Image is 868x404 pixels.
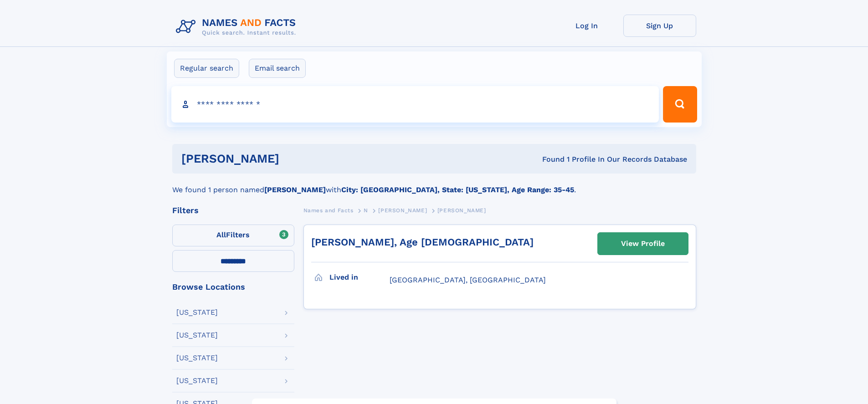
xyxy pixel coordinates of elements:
h3: Lived in [329,270,390,285]
div: We found 1 person named with . [172,174,696,195]
a: Log In [550,15,623,37]
a: Names and Facts [303,205,354,216]
div: [US_STATE] [176,354,218,362]
b: City: [GEOGRAPHIC_DATA], State: [US_STATE], Age Range: 35-45 [341,185,574,194]
a: N [364,205,368,216]
a: [PERSON_NAME], Age [DEMOGRAPHIC_DATA] [311,236,534,248]
input: search input [171,86,659,123]
div: [US_STATE] [176,309,218,316]
span: [PERSON_NAME] [378,207,427,214]
b: [PERSON_NAME] [264,185,326,194]
button: Search Button [663,86,697,123]
img: Logo Names and Facts [172,15,303,39]
a: [PERSON_NAME] [378,205,427,216]
label: Regular search [174,59,239,78]
label: Email search [249,59,306,78]
div: Found 1 Profile In Our Records Database [411,154,687,164]
div: Browse Locations [172,283,294,291]
span: All [216,230,226,239]
a: View Profile [598,233,688,255]
div: [US_STATE] [176,332,218,339]
div: [US_STATE] [176,377,218,384]
div: View Profile [621,233,665,254]
label: Filters [172,225,294,246]
div: Filters [172,206,294,215]
span: [PERSON_NAME] [437,207,486,214]
span: N [364,207,368,214]
span: [GEOGRAPHIC_DATA], [GEOGRAPHIC_DATA] [390,276,546,284]
a: Sign Up [623,15,696,37]
h1: [PERSON_NAME] [181,153,411,164]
